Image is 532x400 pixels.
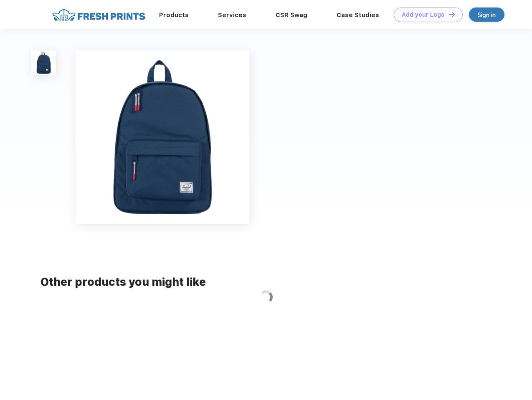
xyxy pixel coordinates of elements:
[159,11,189,19] a: Products
[31,50,56,75] img: func=resize&h=100
[41,274,491,290] div: Other products you might like
[50,7,148,22] img: fo%20logo%202.webp
[76,50,249,224] img: func=resize&h=640
[478,10,496,20] div: Sign in
[402,11,445,18] div: Add your Logo
[449,12,455,17] img: DT
[469,7,504,22] a: Sign in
